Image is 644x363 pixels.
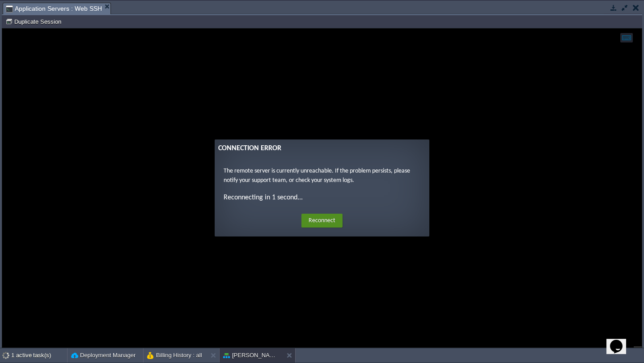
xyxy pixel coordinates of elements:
button: Billing History : all [147,351,202,360]
button: Duplicate Session [5,17,64,25]
span: Application Servers : Web SSH [6,3,102,14]
div: 1 active task(s) [11,348,67,363]
p: Reconnecting in 1 second... [221,164,418,174]
iframe: chat widget [606,327,635,354]
p: The remote server is currently unreachable. If the problem persists, please notify your support t... [221,138,418,156]
button: Deployment Manager [71,351,136,360]
button: Reconnect [299,185,340,199]
div: Connection Error [216,114,424,125]
button: [PERSON_NAME] [223,351,280,360]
